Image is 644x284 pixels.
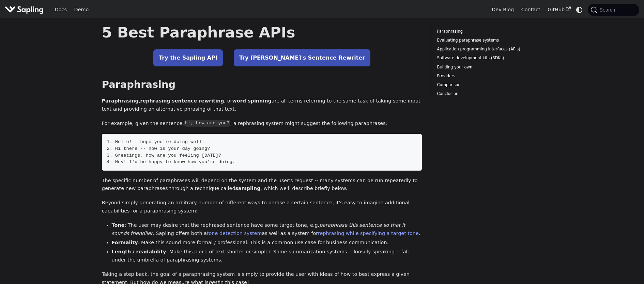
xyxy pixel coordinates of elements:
p: The specific number of paraphrases will depend on the system and the user's request -- many syste... [102,177,422,193]
span: 3. Greetings, how are you feeling [DATE]? [107,153,221,158]
a: rephrasing while specifying a target tone [318,231,419,236]
p: Beyond simply generating an arbitrary number of different ways to phrase a certain sentence, it's... [102,199,422,215]
strong: Formality [112,240,138,245]
strong: Paraphrasing [102,98,139,104]
img: Sapling.ai [5,5,44,15]
a: Try the Sapling API [153,49,223,66]
a: Sapling.aiSapling.ai [5,5,46,15]
a: tone detection system [207,231,262,236]
li: : Make this piece of text shorter or simpler. Some summarization systems -- loosely speaking -- f... [112,248,422,264]
a: Application programming interfaces (APIs) [437,46,530,52]
span: 4. Hey! I'd be happy to know how you're doing. [107,159,235,164]
a: Conclusion [437,91,530,97]
a: Providers [437,73,530,79]
li: : The user may desire that the rephrased sentence have some target tone, e.g. . Sapling offers bo... [112,221,422,238]
a: Contact [518,4,544,15]
a: Demo [71,4,92,15]
span: Search [597,7,619,13]
a: Building your own [437,64,530,70]
strong: rephrasing [140,98,170,104]
button: Search (Command+K) [588,4,639,16]
p: , , , or are all terms referring to the same task of taking some input text and providing an alte... [102,97,422,113]
strong: Tone [112,222,125,228]
a: Try [PERSON_NAME]'s Sentence Rewriter [234,49,370,66]
span: 1. Hello! I hope you're doing well. [107,139,204,144]
a: Comparison [437,82,530,88]
a: Docs [51,4,71,15]
p: For example, given the sentence, , a rephrasing system might suggest the following paraphrases: [102,120,422,128]
a: Paraphrasing [437,28,530,35]
span: 2. Hi there -- how is your day going? [107,146,210,151]
a: Evaluating paraphrase systems [437,37,530,44]
a: Software development kits (SDKs) [437,55,530,61]
strong: sentence rewriting [172,98,224,104]
em: paraphrase this sentence so that it sounds friendlier [112,222,405,236]
li: : Make this sound more formal / professional. This is a common use case for business communication. [112,239,422,247]
strong: Length / readability [112,249,166,254]
a: GitHub [544,4,574,15]
strong: sampling [235,186,261,191]
button: Switch between dark and light mode (currently system mode) [574,5,584,15]
a: Dev Blog [488,4,517,15]
h1: 5 Best Paraphrase APIs [102,23,422,42]
strong: word spinning [232,98,271,104]
h2: Paraphrasing [102,79,422,91]
code: Hi, how are you? [184,120,230,127]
